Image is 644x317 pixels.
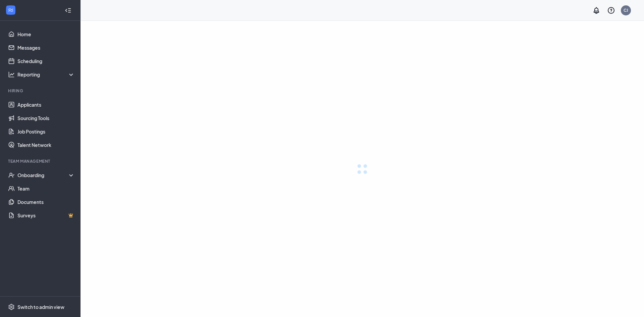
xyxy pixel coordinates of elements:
[624,7,628,13] div: CJ
[8,158,73,164] div: Team Management
[592,6,600,14] svg: Notifications
[8,304,15,310] svg: Settings
[607,6,615,14] svg: QuestionInfo
[17,182,75,195] a: Team
[17,125,75,138] a: Job Postings
[17,209,75,222] a: SurveysCrown
[7,7,14,13] svg: WorkstreamLogo
[8,88,73,94] div: Hiring
[17,41,75,54] a: Messages
[17,28,75,41] a: Home
[8,172,15,178] svg: UserCheck
[17,172,75,178] div: Onboarding
[17,98,75,111] a: Applicants
[17,138,75,152] a: Talent Network
[17,111,75,125] a: Sourcing Tools
[17,71,75,78] div: Reporting
[8,71,15,78] svg: Analysis
[17,54,75,68] a: Scheduling
[17,195,75,209] a: Documents
[17,304,64,310] div: Switch to admin view
[65,7,71,14] svg: Collapse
